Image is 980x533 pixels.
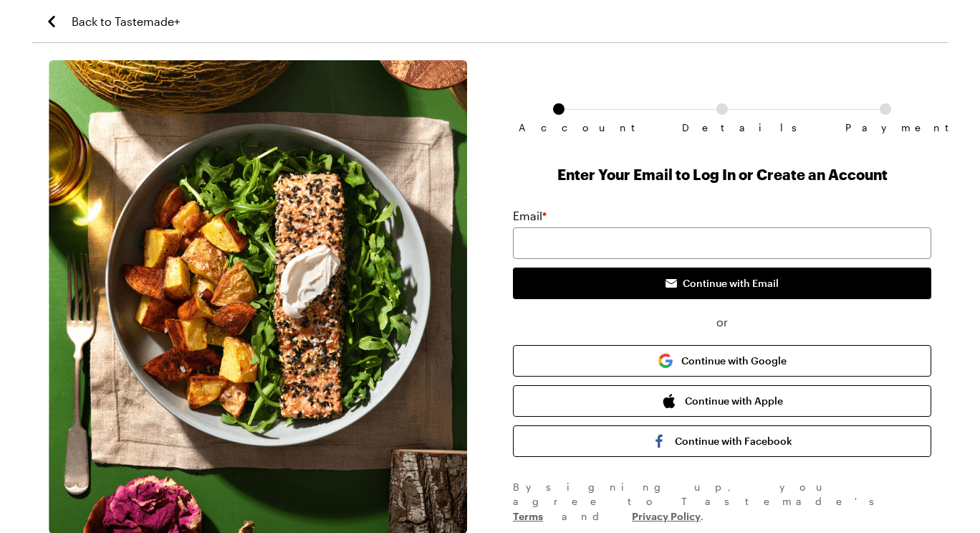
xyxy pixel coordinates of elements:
a: Terms [513,509,543,522]
label: Email [513,207,547,225]
button: Continue with Email [513,268,931,299]
span: or [513,313,931,331]
span: Account [519,122,599,133]
span: Details [682,122,762,133]
ol: Subscription checkout form navigation [513,103,931,122]
span: Continue with Email [683,276,779,291]
div: By signing up , you agree to Tastemade's and . [513,480,931,524]
h1: Enter Your Email to Log In or Create an Account [513,164,931,184]
button: Continue with Google [513,345,931,377]
button: Continue with Apple [513,385,931,417]
span: Payment [845,122,926,133]
span: Back to Tastemade+ [72,13,180,30]
button: Continue with Facebook [513,425,931,457]
a: Privacy Policy [632,509,701,522]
